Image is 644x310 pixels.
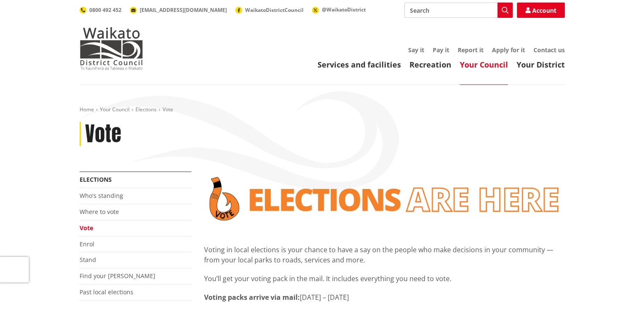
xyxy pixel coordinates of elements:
nav: breadcrumb [80,106,565,113]
a: Your Council [460,59,508,70]
a: Pay it [433,46,449,54]
a: [EMAIL_ADDRESS][DOMAIN_NAME] [130,6,227,14]
p: You’ll get your voting pack in the mail. It includes everything you need to vote. [204,273,565,284]
a: WaikatoDistrictCouncil [235,6,304,14]
a: Services and facilities [318,59,401,70]
a: Who's standing [80,192,123,200]
a: Your District [517,59,565,70]
a: Stand [80,256,96,264]
a: @WaikatoDistrict [312,6,366,13]
a: Contact us [533,46,565,54]
span: 0800 492 452 [89,6,122,14]
img: Vote banner transparent [204,172,565,226]
img: Waikato District Council - Te Kaunihera aa Takiwaa o Waikato [80,27,143,70]
a: Recreation [409,59,451,70]
a: Where to vote [80,208,119,216]
a: Find your [PERSON_NAME] [80,272,155,280]
span: Vote [163,106,173,113]
a: Your Council [100,106,130,113]
a: Past local elections [80,288,133,296]
a: Elections [80,175,112,183]
strong: Voting packs arrive via mail: [204,293,300,302]
a: Vote [80,224,93,232]
input: Search input [404,3,513,18]
h1: Vote [85,122,121,147]
span: @WaikatoDistrict [322,6,366,13]
span: WaikatoDistrictCouncil [245,6,304,14]
a: Elections [135,106,157,113]
a: Home [80,106,94,113]
a: Enrol [80,240,94,248]
a: Account [517,3,565,18]
a: Say it [408,46,424,54]
p: Voting in local elections is your chance to have a say on the people who make decisions in your c... [204,245,565,265]
a: 0800 492 452 [80,6,122,14]
p: [DATE] – [DATE] [204,292,565,302]
a: Report it [458,46,484,54]
span: [EMAIL_ADDRESS][DOMAIN_NAME] [140,6,227,14]
a: Apply for it [492,46,525,54]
